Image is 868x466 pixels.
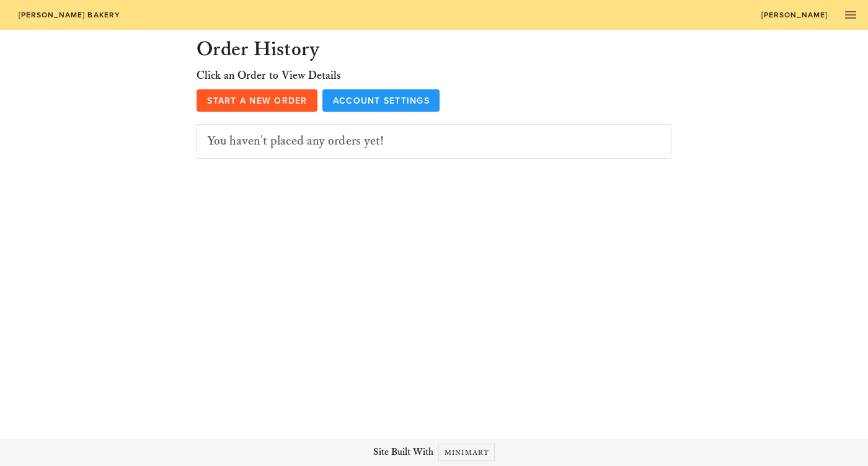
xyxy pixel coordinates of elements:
a: [PERSON_NAME] Bakery [10,6,128,24]
h2: You haven't placed any orders yet! [207,135,661,148]
span: Site Built With [373,445,433,460]
a: [PERSON_NAME] [753,6,836,24]
a: Minimart [438,444,495,461]
span: [PERSON_NAME] [761,11,828,19]
a: Account Settings [322,89,440,112]
span: Account Settings [332,96,430,106]
span: Start a New Order [206,96,308,106]
span: [PERSON_NAME] Bakery [17,11,120,19]
a: Start a New Order [197,89,317,112]
h2: Order History [197,37,671,62]
span: Minimart [444,448,489,457]
h3: Click an Order to View Details [197,67,671,84]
